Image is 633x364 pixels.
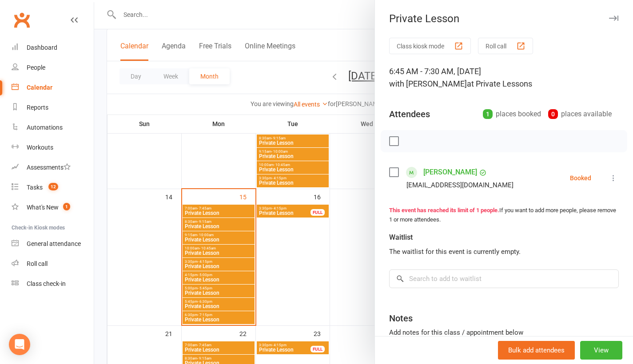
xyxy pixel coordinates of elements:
[12,198,94,218] a: What's New1
[11,9,33,31] a: Clubworx
[27,164,71,171] div: Assessments
[12,58,94,78] a: People
[548,108,612,120] div: places available
[12,158,94,178] a: Assessments
[423,165,477,179] a: [PERSON_NAME]
[389,108,430,120] div: Attendees
[548,109,558,119] div: 0
[27,144,53,151] div: Workouts
[63,203,70,210] span: 1
[12,78,94,98] a: Calendar
[389,65,619,90] div: 6:45 AM - 7:30 AM, [DATE]
[483,108,541,120] div: places booked
[27,44,57,51] div: Dashboard
[389,206,619,225] div: If you want to add more people, please remove 1 or more attendees.
[12,254,94,274] a: Roll call
[389,79,467,88] span: with [PERSON_NAME]
[27,124,63,131] div: Automations
[580,341,622,360] button: View
[27,64,45,71] div: People
[389,327,619,338] div: Add notes for this class / appointment below
[12,38,94,58] a: Dashboard
[12,178,94,198] a: Tasks 12
[27,204,59,211] div: What's New
[48,183,58,190] span: 12
[478,38,533,54] button: Roll call
[389,207,499,214] strong: This event has reached its limit of 1 people.
[483,109,493,119] div: 1
[389,38,471,54] button: Class kiosk mode
[375,12,633,25] div: Private Lesson
[12,234,94,254] a: General attendance kiosk mode
[570,175,591,181] div: Booked
[27,184,43,191] div: Tasks
[389,231,414,244] div: Waitlist
[27,84,52,91] div: Calendar
[27,280,66,287] div: Class check-in
[12,98,94,118] a: Reports
[27,240,81,247] div: General attendance
[498,341,575,360] button: Bulk add attendees
[389,312,413,324] div: Notes
[389,246,619,257] div: The waitlist for this event is currently empty.
[9,334,30,355] div: Open Intercom Messenger
[12,274,94,294] a: Class kiosk mode
[406,179,514,191] div: [EMAIL_ADDRESS][DOMAIN_NAME]
[12,118,94,138] a: Automations
[27,104,48,111] div: Reports
[389,269,619,288] input: Search to add to waitlist
[12,138,94,158] a: Workouts
[27,260,48,267] div: Roll call
[467,79,532,88] span: at Private Lessons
